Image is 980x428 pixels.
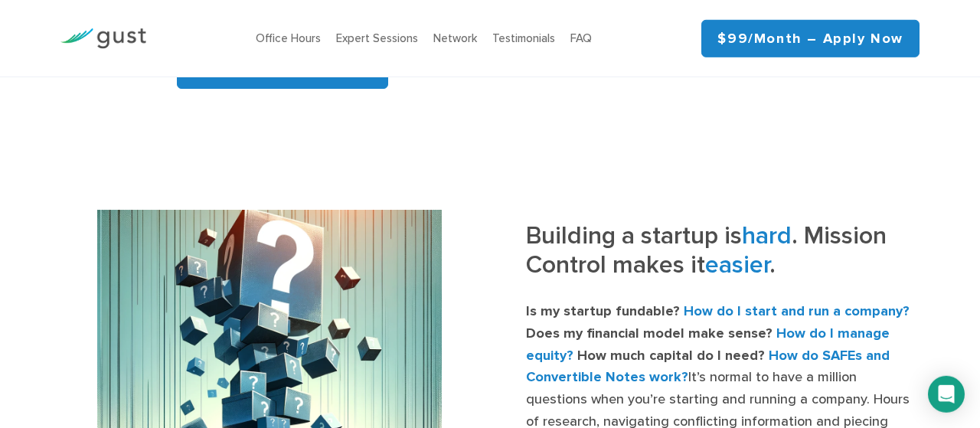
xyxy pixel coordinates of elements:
a: Office Hours [256,31,321,45]
a: Testimonials [492,31,555,45]
a: Network [433,31,477,45]
strong: How do I start and run a company? [684,303,910,319]
img: Gust Logo [60,28,146,49]
h3: Building a startup is . Mission Control makes it . [526,221,920,290]
strong: Is my startup fundable? [526,303,680,319]
div: Open Intercom Messenger [928,376,965,413]
span: easier [705,250,769,279]
strong: How do I manage equity? [526,325,890,364]
a: FAQ [570,31,592,45]
strong: How much capital do I need? [577,348,765,364]
a: $99/month – Apply Now [701,20,920,57]
strong: Does my financial model make sense? [526,325,773,341]
a: Expert Sessions [336,31,418,45]
span: hard [742,221,792,250]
